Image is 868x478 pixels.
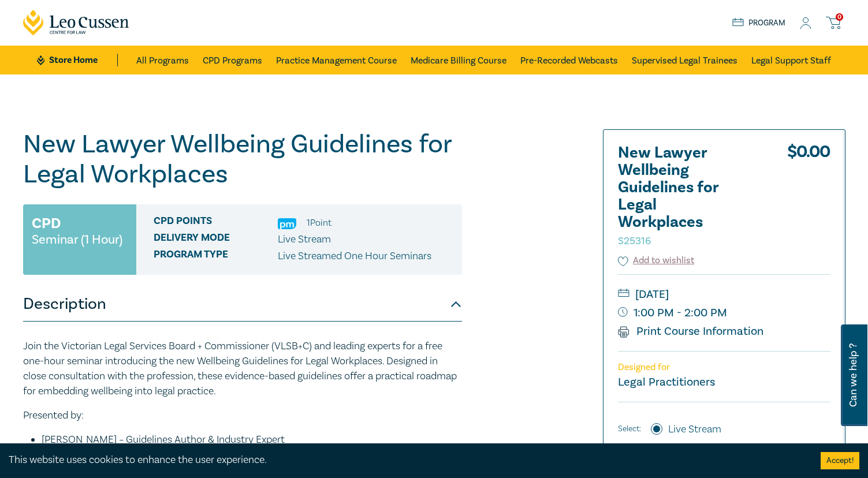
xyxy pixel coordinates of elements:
span: Select: [618,423,641,435]
span: CPD Points [154,215,278,230]
span: Program type [154,249,278,264]
small: Seminar (1 Hour) [32,234,122,245]
button: Description [23,287,462,322]
a: Print Course Information [618,324,764,339]
h3: CPD [32,213,61,234]
span: Can we help ? [848,331,859,419]
img: Practice Management & Business Skills [278,218,296,229]
p: Join the Victorian Legal Services Board + Commissioner (VLSB+C) and leading experts for a free on... [23,339,462,399]
a: All Programs [136,46,189,74]
p: Designed for [618,362,830,373]
li: [PERSON_NAME] – Guidelines Author & Industry Expert [42,432,462,447]
span: Delivery Mode [154,232,278,247]
div: This website uses cookies to enhance the user experience. [9,453,803,468]
li: 1 Point [307,215,331,230]
a: Practice Management Course [276,46,397,74]
small: [DATE] [618,285,830,304]
a: Supervised Legal Trainees [632,46,737,74]
a: Store Home [37,54,117,66]
a: Legal Support Staff [751,46,831,74]
span: Live Stream [278,233,331,246]
span: 0 [836,13,843,21]
a: Medicare Billing Course [411,46,506,74]
a: CPD Programs [203,46,262,74]
a: Program [732,17,786,29]
label: Live Stream [668,422,721,437]
button: Add to wishlist [618,254,695,267]
h1: New Lawyer Wellbeing Guidelines for Legal Workplaces [23,129,462,189]
h2: New Lawyer Wellbeing Guidelines for Legal Workplaces [618,144,745,248]
small: 1:00 PM - 2:00 PM [618,304,830,322]
div: $ 0.00 [787,144,830,254]
p: Live Streamed One Hour Seminars [278,249,431,264]
a: Pre-Recorded Webcasts [520,46,618,74]
button: Accept cookies [821,452,859,469]
p: Presented by: [23,408,462,423]
small: S25316 [618,234,651,248]
small: Legal Practitioners [618,375,715,390]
